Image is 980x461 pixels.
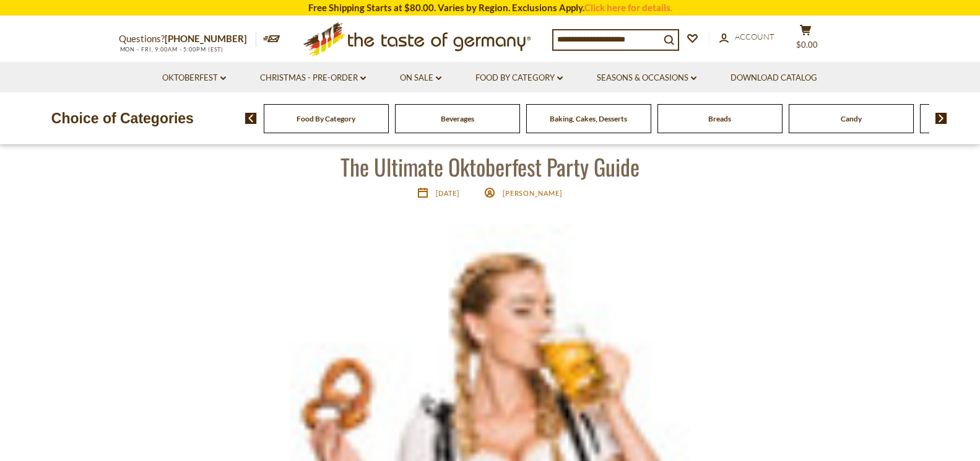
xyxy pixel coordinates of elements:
[165,33,247,44] a: [PHONE_NUMBER]
[260,71,366,85] a: Christmas - PRE-ORDER
[475,71,563,85] a: Food By Category
[787,24,825,55] button: $0.00
[119,31,256,47] p: Questions?
[731,71,817,85] a: Download Catalog
[584,2,672,13] a: Click here for details.
[162,71,226,85] a: Oktoberfest
[550,114,627,123] a: Baking, Cakes, Desserts
[735,32,774,42] span: Account
[245,113,257,124] img: previous arrow
[436,189,459,197] time: [DATE]
[400,71,441,85] a: On Sale
[719,30,774,44] a: Account
[297,114,355,123] a: Food By Category
[597,71,696,85] a: Seasons & Occasions
[796,40,818,50] span: $0.00
[708,114,731,123] a: Breads
[841,114,862,123] a: Candy
[935,113,947,124] img: next arrow
[38,152,942,180] h1: The Ultimate Oktoberfest Party Guide
[503,189,563,197] span: [PERSON_NAME]
[119,46,224,53] span: MON - FRI, 9:00AM - 5:00PM (EST)
[441,114,474,123] a: Beverages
